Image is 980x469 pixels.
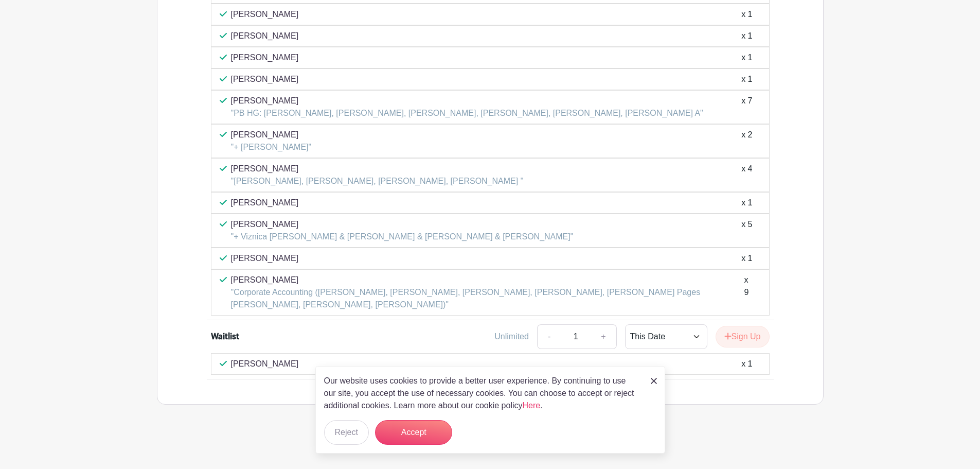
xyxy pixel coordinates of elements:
[231,30,299,42] p: [PERSON_NAME]
[324,375,640,412] p: Our website uses cookies to provide a better user experience. By continuing to use our site, you ...
[744,274,753,311] div: x 9
[324,420,369,445] button: Reject
[741,218,752,243] div: x 5
[741,8,752,21] div: x 1
[231,8,299,21] p: [PERSON_NAME]
[651,378,657,384] img: close_button-5f87c8562297e5c2d7936805f587ecaba9071eb48480494691a3f1689db116b3.svg
[231,73,299,85] p: [PERSON_NAME]
[375,420,452,445] button: Accept
[494,331,529,343] div: Unlimited
[716,326,770,348] button: Sign Up
[231,274,744,286] p: [PERSON_NAME]
[231,107,703,119] p: "PB HG: [PERSON_NAME], [PERSON_NAME], [PERSON_NAME], [PERSON_NAME], [PERSON_NAME], [PERSON_NAME] A"
[231,197,299,209] p: [PERSON_NAME]
[741,252,752,265] div: x 1
[741,197,752,209] div: x 1
[741,95,752,119] div: x 7
[231,51,299,64] p: [PERSON_NAME]
[591,324,616,349] a: +
[231,252,299,265] p: [PERSON_NAME]
[741,358,752,370] div: x 1
[231,141,312,153] p: "+ [PERSON_NAME]"
[741,129,752,153] div: x 2
[231,163,524,175] p: [PERSON_NAME]
[231,231,574,243] p: "+ Viznica [PERSON_NAME] & [PERSON_NAME] & [PERSON_NAME] & [PERSON_NAME]"
[537,324,561,349] a: -
[231,95,703,107] p: [PERSON_NAME]
[741,51,752,64] div: x 1
[231,286,744,311] p: "Corporate Accounting ([PERSON_NAME], [PERSON_NAME], [PERSON_NAME], [PERSON_NAME], [PERSON_NAME] ...
[741,30,752,42] div: x 1
[211,331,239,343] div: Waitlist
[231,218,574,231] p: [PERSON_NAME]
[741,163,752,187] div: x 4
[231,358,299,370] p: [PERSON_NAME]
[741,73,752,85] div: x 1
[231,175,524,187] p: "[PERSON_NAME], [PERSON_NAME], [PERSON_NAME], [PERSON_NAME] "
[523,401,541,410] a: Here
[231,129,312,141] p: [PERSON_NAME]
